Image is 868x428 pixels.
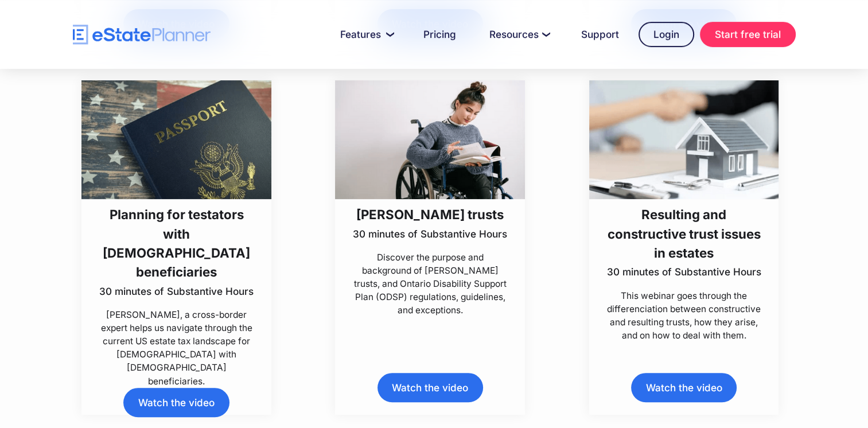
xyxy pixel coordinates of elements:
a: home [73,25,211,45]
h3: [PERSON_NAME] trusts [353,205,507,224]
a: Start free trial [700,22,796,47]
h3: Planning for testators with [DEMOGRAPHIC_DATA] beneficiaries [98,205,256,282]
p: This webinar goes through the differenciation between constructive and resulting trusts, how they... [605,289,763,343]
h3: Resulting and constructive trust issues in estates [605,205,763,262]
a: Resources [476,23,562,46]
a: Watch the video [377,373,483,402]
a: Pricing [410,23,470,46]
p: Discover the purpose and background of [PERSON_NAME] trusts, and Ontario Disability Support Plan ... [351,251,509,317]
p: 30 minutes of Substantive Hours [98,285,256,298]
a: Resulting and constructive trust issues in estates30 minutes of Substantive HoursThis webinar goe... [589,80,779,342]
p: 30 minutes of Substantive Hours [605,265,763,279]
p: [PERSON_NAME], a cross-border expert helps us navigate through the current US estate tax landscap... [98,308,256,388]
p: 30 minutes of Substantive Hours [353,227,507,241]
a: [PERSON_NAME] trusts30 minutes of Substantive HoursDiscover the purpose and background of [PERSON... [335,80,525,317]
a: Watch the video [123,388,229,417]
a: Support [567,23,633,46]
a: Watch the video [631,373,737,402]
a: Planning for testators with [DEMOGRAPHIC_DATA] beneficiaries30 minutes of Substantive Hours[PERSO... [81,80,271,388]
a: Login [639,22,694,47]
a: Features [326,23,404,46]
